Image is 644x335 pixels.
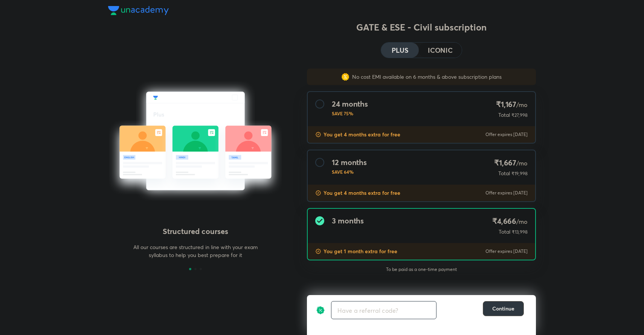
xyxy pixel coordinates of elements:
[332,99,368,109] h4: 24 months
[392,47,408,54] h4: PLUS
[332,168,367,175] p: SAVE 64%
[495,99,528,110] h4: ₹1,167
[428,47,453,54] h4: ICONIC
[324,131,400,138] p: You get 4 months extra for free
[516,159,528,167] span: /mo
[516,101,528,109] span: /mo
[483,301,524,316] button: Continue
[511,171,528,176] span: ₹19,998
[485,190,528,196] p: Offer expires [DATE]
[342,73,349,81] img: sales discount
[315,248,321,254] img: discount
[492,216,528,226] h4: ₹4,666
[315,190,321,196] img: discount
[316,301,325,319] img: discount
[485,248,528,254] p: Offer expires [DATE]
[108,226,283,237] h4: Structured courses
[324,248,397,255] p: You get 1 month extra for free
[494,158,528,168] h4: ₹1,667
[516,217,528,225] span: /mo
[492,305,514,312] span: Continue
[499,228,510,236] p: Total
[498,111,510,119] p: Total
[498,170,510,177] p: Total
[130,243,261,259] p: All our courses are structured in line with your exam syllabus to help you best prepare for it
[315,132,321,138] img: discount
[331,301,436,319] input: Have a referral code?
[511,112,528,118] span: ₹27,998
[419,43,462,58] button: ICONIC
[324,189,400,197] p: You get 4 months extra for free
[332,110,368,117] p: SAVE 75%
[332,158,367,167] h4: 12 months
[512,229,528,235] span: ₹13,998
[381,43,419,58] button: PLUS
[349,73,502,81] p: No cost EMI available on 6 months & above subscription plans
[307,21,536,33] h3: GATE & ESE - Civil subscription
[108,6,169,15] img: Company Logo
[108,75,283,207] img: daily_live_classes_be8fa5af21.svg
[301,266,542,272] p: To be paid as a one-time payment
[485,132,528,138] p: Offer expires [DATE]
[332,216,364,225] h4: 3 months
